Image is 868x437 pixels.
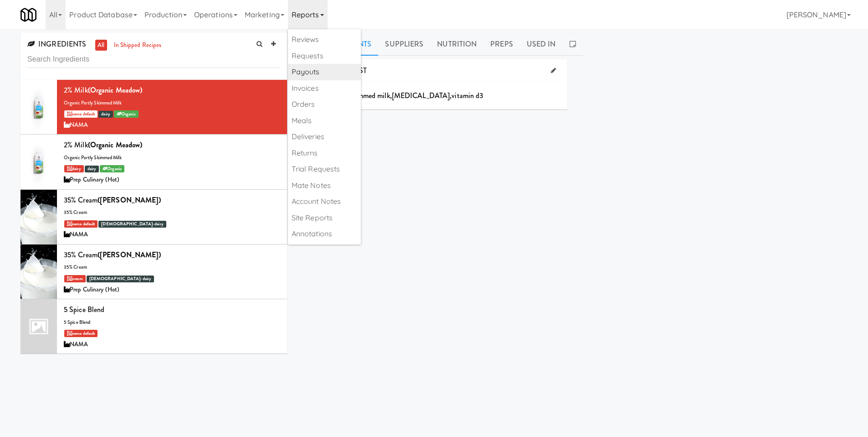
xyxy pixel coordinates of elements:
div: 35% cream [64,248,280,262]
a: nama default [64,330,98,337]
a: Preps [483,33,520,56]
span: 35% cream [64,209,87,216]
a: Account Notes [288,193,361,210]
a: Orders [288,96,361,113]
div: NAMA [64,120,280,131]
span: , [390,90,392,101]
div: Prep Culinary (Hot) [64,284,280,296]
div: 5 Spice Blend [64,303,280,317]
a: Returns [288,145,361,161]
a: nama default [64,110,98,118]
span: INGREDIENTS [27,39,86,49]
span: organic partly skimmed milk [64,154,122,161]
li: 35% cream([PERSON_NAME])35% cream nama default[DEMOGRAPHIC_DATA]-dairyNAMA [21,190,287,245]
a: Trial Requests [288,161,361,177]
div: NAMA [64,339,280,350]
a: nama default [64,220,98,228]
a: dairy [64,165,84,172]
a: Deliveries [288,129,361,145]
span: 5 spice blend [64,319,90,326]
b: ([PERSON_NAME]) [98,250,161,260]
li: 2% Milk(Organic Meadow)organic partly skimmed milk dairydairy OrganicPrep Culinary (Hot) [21,135,287,189]
div: NAMA [64,229,280,240]
div: 35% cream [64,193,280,207]
a: Site Reports [288,210,361,226]
span: organic partly skimmed milk [64,99,122,106]
span: dairy [98,111,113,118]
li: 2% Milk(Organic Meadow)organic partly skimmed milk nama defaultdairy OrganicNAMA [21,80,287,135]
span: 35% cream [64,264,87,271]
b: (Organic Meadow) [88,85,143,95]
li: 5 Spice Blend5 spice blend nama defaultNAMA [21,299,287,354]
span: Organic [100,165,124,172]
div: 2% Milk [64,138,280,152]
a: Invoices [288,80,361,97]
span: vitamin d3 [452,90,483,101]
a: Mate Notes [288,177,361,194]
a: Payouts [288,64,361,80]
img: Micromart [21,7,36,23]
span: dairy [85,166,99,172]
a: Nutrition [430,33,483,56]
span: [MEDICAL_DATA] [392,90,450,101]
b: ([PERSON_NAME]) [98,195,161,205]
a: Reviews [288,31,361,48]
a: cream [64,275,86,282]
a: in shipped recipes [112,40,164,51]
a: Annotations [288,226,361,242]
a: Meals [288,113,361,129]
b: (Organic Meadow) [88,140,143,150]
span: [DEMOGRAPHIC_DATA]-dairy [98,221,166,228]
a: Requests [288,48,361,64]
span: , [450,90,452,101]
div: Prep Culinary (Hot) [64,174,280,186]
a: Suppliers [378,33,430,56]
div: 2% Milk [64,83,280,97]
input: Search Ingredients [27,51,280,68]
a: Used In [520,33,563,56]
span: [DEMOGRAPHIC_DATA]-dairy [87,276,154,282]
a: all [95,40,107,51]
li: 35% cream([PERSON_NAME])35% cream cream[DEMOGRAPHIC_DATA]-dairyPrep Culinary (Hot) [21,245,287,299]
span: Organic [114,110,139,118]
